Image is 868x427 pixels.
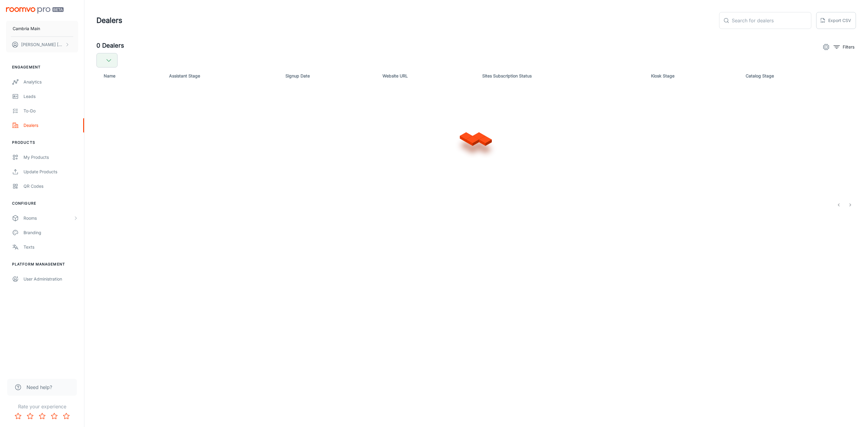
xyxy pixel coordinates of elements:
[832,42,856,52] button: filter
[6,37,78,52] button: [PERSON_NAME] [PERSON_NAME]
[96,15,122,26] h1: Dealers
[6,7,64,14] img: Roomvo PRO Beta
[24,122,78,129] div: Dealers
[816,12,856,29] button: Export CSV
[21,41,64,48] p: [PERSON_NAME] [PERSON_NAME]
[24,183,78,190] div: QR Codes
[843,44,854,50] p: Filters
[164,68,280,84] th: Assistant Stage
[378,68,477,84] th: Website URL
[732,12,811,29] input: Search for dealers
[24,79,78,85] div: Analytics
[6,21,78,36] button: Cambria Main
[24,93,78,100] div: Leads
[646,68,741,84] th: Kiosk Stage
[24,168,78,175] div: Update Products
[24,108,78,114] div: To-do
[741,68,856,84] th: Catalog Stage
[820,41,832,53] button: settings
[281,68,378,84] th: Signup Date
[24,229,78,236] div: Branding
[96,41,124,51] h5: 0 Dealers
[24,215,73,221] div: Rooms
[833,200,856,210] nav: pagination navigation
[13,25,40,32] p: Cambria Main
[477,68,646,84] th: Sites Subscription Status
[24,154,78,161] div: My Products
[96,68,164,84] th: Name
